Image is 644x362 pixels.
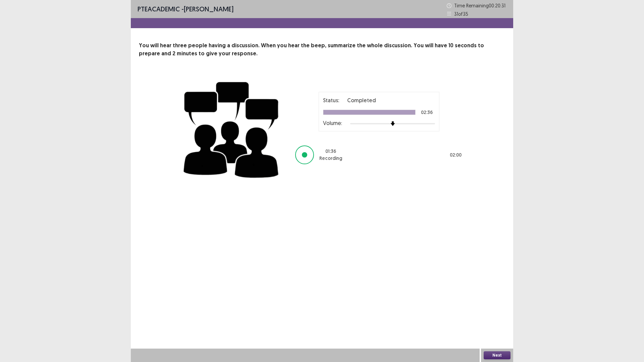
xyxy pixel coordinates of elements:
p: 01 : 36 [325,148,336,155]
span: PTE academic [138,5,180,13]
p: Completed [347,96,376,104]
p: - [PERSON_NAME] [138,4,233,14]
p: Volume: [323,119,342,127]
p: Time Remaining 00 : 20 : 31 [454,2,506,9]
p: 31 of 35 [454,10,468,17]
img: arrow-thumb [390,121,395,126]
img: group-discussion [181,74,282,183]
p: You will hear three people having a discussion. When you hear the beep, summarize the whole discu... [139,42,505,58]
p: Recording [319,155,342,162]
p: Status: [323,96,339,104]
p: 02:36 [421,110,433,115]
p: 02 : 00 [450,152,462,159]
button: Next [484,351,511,359]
